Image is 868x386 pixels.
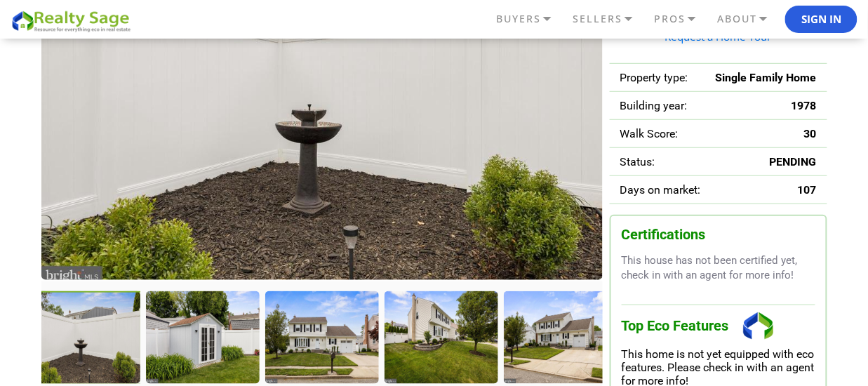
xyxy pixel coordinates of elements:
[622,253,815,284] p: This house has not been certified yet, check in with an agent for more info!
[620,127,679,140] span: Walk Score:
[716,71,817,84] span: Single Family Home
[620,183,701,197] span: Days on market:
[650,7,714,31] a: PROS
[622,305,815,347] h3: Top Eco Features
[493,7,569,31] a: BUYERS
[620,32,817,42] a: Request a Home Tour
[620,71,688,84] span: Property type:
[714,7,785,31] a: ABOUT
[620,155,655,168] span: Status:
[622,227,815,243] h3: Certifications
[11,8,137,33] img: REALTY SAGE
[620,99,688,112] span: Building year:
[792,99,817,112] span: 1978
[804,127,817,140] span: 30
[569,7,650,31] a: SELLERS
[785,6,857,34] button: Sign In
[798,183,817,197] span: 107
[770,155,817,168] span: PENDING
